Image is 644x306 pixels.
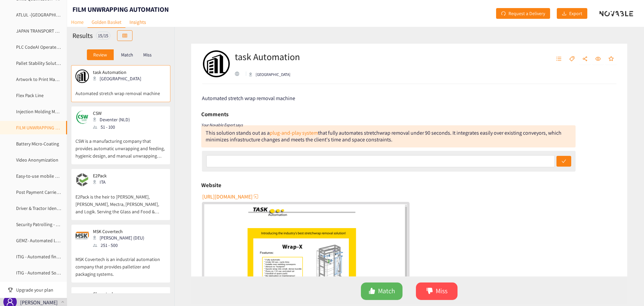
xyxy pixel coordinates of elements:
[608,56,614,62] span: star
[16,221,78,227] a: Security Patrolling - Technology
[121,52,133,57] p: Match
[16,205,74,211] a: Driver & Tractor Identification
[203,50,230,77] img: Company Logo
[75,83,166,97] p: Automated stretch wrap removal machine
[16,283,62,297] span: Upgrade your plan
[202,95,295,102] span: Automated stretch wrap removal machine
[93,229,144,234] p: MSK Covertech
[93,70,141,75] p: task Automation
[67,17,88,27] a: Home
[16,60,65,66] a: Pallet Stability Solutions
[125,17,150,27] a: Insights
[610,274,644,306] iframe: Chat Widget
[93,234,148,242] div: [PERSON_NAME] (DEU)
[201,125,576,147] div: This solution stands out as a that fully automates stretchwrap removal under 90 seconds. It integ...
[562,11,567,16] span: download
[122,33,127,39] span: table
[378,286,395,296] span: Match
[93,178,124,186] div: ITA
[16,270,84,276] a: ITIG - Automated Software Testing
[426,288,433,295] span: dislike
[93,52,107,57] p: Review
[8,288,13,292] span: trophy
[16,237,70,244] a: GEMZ- Automated Loading
[16,254,103,260] a: ITIG - Automated financial forecasting tools
[579,54,591,64] button: share-alt
[561,159,566,164] span: check
[16,44,83,50] a: PLC CodeAI Operate Maintenance
[93,242,148,249] div: 251 - 500
[16,12,72,18] a: ATLUL -[GEOGRAPHIC_DATA]
[201,180,221,190] h6: Website
[369,288,375,295] span: like
[93,111,130,116] p: CSW
[566,54,578,64] button: tag
[553,54,565,64] button: unordered-list
[270,129,318,136] a: plug-and-play system
[72,5,169,14] h1: FILM UNWRAPPING AUTOMATION
[16,28,106,34] a: JAPAN TRANSPORT AGGREGATION PLATFORM
[75,186,166,215] p: E2Pack is the heir to [PERSON_NAME], [PERSON_NAME], Mectra, [PERSON_NAME], and Logik. Serving the...
[569,10,582,17] span: Export
[143,52,152,57] p: Miss
[93,173,120,178] p: E2Pack
[501,11,506,16] span: redo
[235,50,300,63] h2: task Automation
[202,191,259,202] button: [URL][DOMAIN_NAME]
[557,8,587,19] button: downloadExport
[595,56,601,62] span: eye
[75,70,89,83] img: Snapshot of the company's website
[16,173,132,179] a: Easy-to-use mobile measuring device for handling systems
[117,30,132,41] button: table
[569,56,575,62] span: tag
[592,54,604,64] button: eye
[556,56,561,62] span: unordered-list
[16,157,58,163] a: Video Anonymization
[201,109,228,119] h6: Comments
[75,229,89,242] img: Snapshot of the company's website
[416,282,458,300] button: dislikeMiss
[6,298,14,306] span: user
[16,92,44,98] a: Flex Pack Line
[96,32,110,40] div: 15 / 15
[75,111,89,124] img: Snapshot of the company's website
[201,122,243,127] i: Your Novable Expert says
[235,72,243,76] a: website
[93,75,145,82] div: [GEOGRAPHIC_DATA]
[72,31,93,40] h2: Results
[508,10,545,17] span: Request a Delivery
[93,291,161,297] p: Clevertech
[88,17,125,28] a: Golden Basket
[75,249,166,278] p: MSK Covertech is an industrial automation company that provides palletizer and packaging systems.
[16,76,75,82] a: Artwork to Print Management
[75,291,89,305] img: Snapshot of the company's website
[582,56,588,62] span: share-alt
[75,131,166,160] p: CSW is a manufacturing company that provides automatic unwrapping and feeding, hygienic design, a...
[202,192,253,201] span: [URL][DOMAIN_NAME]
[361,282,402,300] button: likeMatch
[16,108,64,115] a: Injection Molding Model
[16,141,59,147] a: Battery Micro-Coating
[16,189,76,195] a: Post Payment Carrier Auditing
[75,173,89,186] img: Snapshot of the company's website
[93,116,134,123] div: Deventer (NLD)
[605,54,617,64] button: star
[496,8,550,19] button: redoRequest a Delivery
[249,72,290,78] div: [GEOGRAPHIC_DATA]
[16,125,82,131] a: FILM UNWRAPPING AUTOMATION
[556,156,571,167] button: check
[93,123,134,131] div: 51 - 100
[436,286,447,296] span: Miss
